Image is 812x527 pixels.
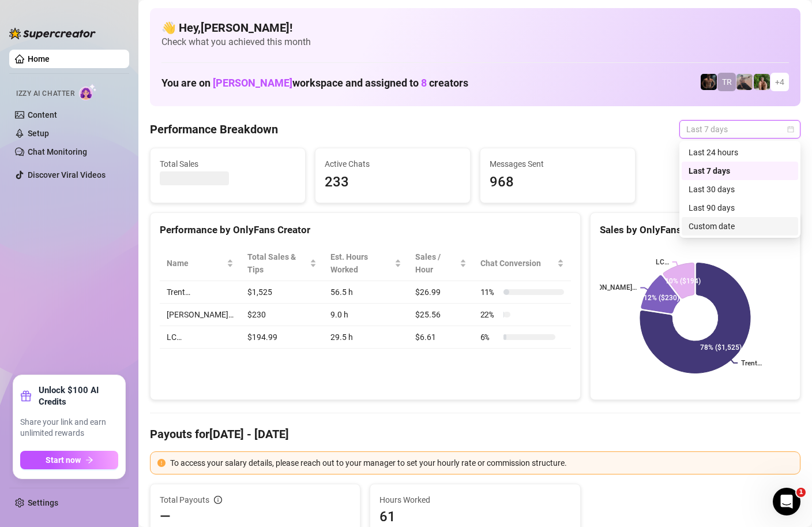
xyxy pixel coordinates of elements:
h4: 👋 Hey, [PERSON_NAME] ! [161,20,789,36]
span: Last 7 days [686,121,794,138]
span: gift [20,390,32,402]
div: Sales by OnlyFans Creator [600,222,791,238]
span: Sales / Hour [415,251,457,276]
td: 29.5 h [324,326,408,349]
button: Start nowarrow-right [20,451,118,469]
a: Settings [28,498,58,507]
td: 56.5 h [324,281,408,304]
span: Active Chats [325,158,461,170]
img: AI Chatter [79,84,97,100]
div: Last 7 days [689,165,791,177]
th: Name [160,246,240,281]
span: 8 [421,77,427,89]
div: Custom date [689,220,791,233]
span: Name [167,257,224,270]
div: Last 90 days [682,199,798,217]
h1: You are on workspace and assigned to creators [161,77,468,89]
strong: Unlock $100 AI Credits [39,384,118,408]
td: $25.56 [408,304,473,326]
h4: Performance Breakdown [150,121,278,137]
img: logo-BBDzfeDw.svg [9,28,96,39]
span: 1 [796,488,806,497]
span: 22 % [480,308,499,321]
div: Last 30 days [689,183,791,196]
span: 11 % [480,286,499,298]
span: Total Payouts [160,494,209,506]
a: Content [28,110,57,119]
td: $1,525 [240,281,324,304]
span: + 4 [775,76,784,88]
span: Hours Worked [379,494,570,506]
span: 233 [325,171,461,193]
a: Home [28,54,50,63]
th: Sales / Hour [408,246,473,281]
th: Chat Conversion [473,246,571,281]
span: Total Sales [160,158,296,170]
td: 9.0 h [324,304,408,326]
text: [PERSON_NAME]… [579,284,637,292]
div: Performance by OnlyFans Creator [160,222,571,238]
iframe: Intercom live chat [773,488,800,515]
div: Last 30 days [682,180,798,199]
td: $26.99 [408,281,473,304]
td: [PERSON_NAME]… [160,304,240,326]
div: Last 90 days [689,201,791,214]
text: LC… [655,258,668,266]
span: Chat Conversion [480,257,555,270]
span: 61 [379,507,570,526]
span: Check what you achieved this month [161,36,789,48]
img: Trent [701,74,717,90]
span: TR [722,76,732,88]
img: Nathaniel [754,74,770,90]
td: $6.61 [408,326,473,349]
span: 6 % [480,331,499,343]
span: Share your link and earn unlimited rewards [20,417,118,439]
span: [PERSON_NAME] [213,77,292,89]
div: Last 24 hours [682,143,798,162]
span: Start now [46,455,81,465]
span: Total Sales & Tips [247,251,307,276]
h4: Payouts for [DATE] - [DATE] [150,426,800,442]
span: info-circle [214,496,222,504]
a: Discover Viral Videos [28,170,106,180]
div: Last 24 hours [689,146,791,159]
a: Chat Monitoring [28,147,87,156]
th: Total Sales & Tips [240,246,324,281]
span: Messages Sent [490,158,626,170]
span: calendar [787,126,794,133]
td: LC… [160,326,240,349]
span: arrow-right [85,456,93,464]
text: Trent… [741,359,762,367]
td: $194.99 [240,326,324,349]
div: Custom date [682,217,798,236]
span: Izzy AI Chatter [16,88,74,99]
span: exclamation-circle [157,459,166,467]
td: Trent… [160,281,240,304]
div: To access your salary details, please reach out to your manager to set your hourly rate or commis... [170,457,793,469]
span: — [160,507,171,526]
img: LC [736,74,753,90]
div: Est. Hours Worked [330,251,392,276]
td: $230 [240,304,324,326]
a: Setup [28,129,49,138]
span: 968 [490,171,626,193]
div: Last 7 days [682,162,798,180]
